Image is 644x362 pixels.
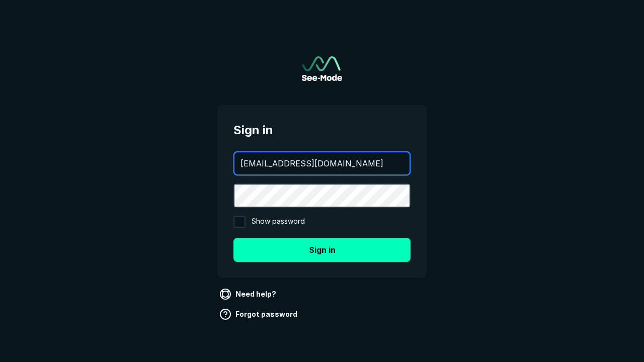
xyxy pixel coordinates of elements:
[302,56,342,81] img: See-Mode Logo
[234,152,410,174] input: your@email.com
[302,56,342,81] a: Go to sign in
[217,286,280,302] a: Need help?
[217,306,301,322] a: Forgot password
[252,216,305,228] span: Show password
[233,121,411,139] span: Sign in
[233,238,411,262] button: Sign in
